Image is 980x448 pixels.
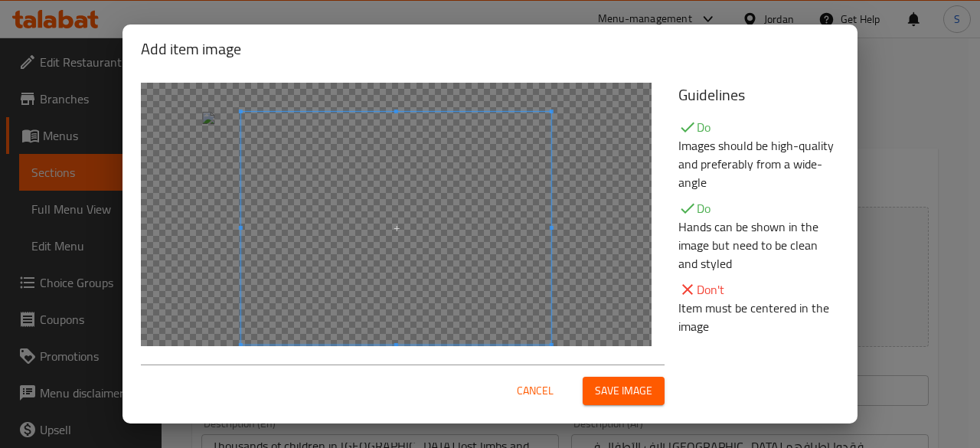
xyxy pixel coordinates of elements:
[678,217,839,273] p: Hands can be shown in the image but need to be clean and styled
[595,381,652,401] span: Save image
[678,280,839,299] p: Don't
[517,381,554,401] span: Cancel
[511,377,560,405] button: Cancel
[678,83,839,107] h5: Guidelines
[678,299,839,335] p: Item must be centered in the image
[141,37,839,61] h2: Add item image
[678,136,839,191] p: Images should be high-quality and preferably from a wide-angle
[583,377,665,405] button: Save image
[678,118,839,136] p: Do
[678,199,839,217] p: Do
[678,343,839,361] p: Don't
